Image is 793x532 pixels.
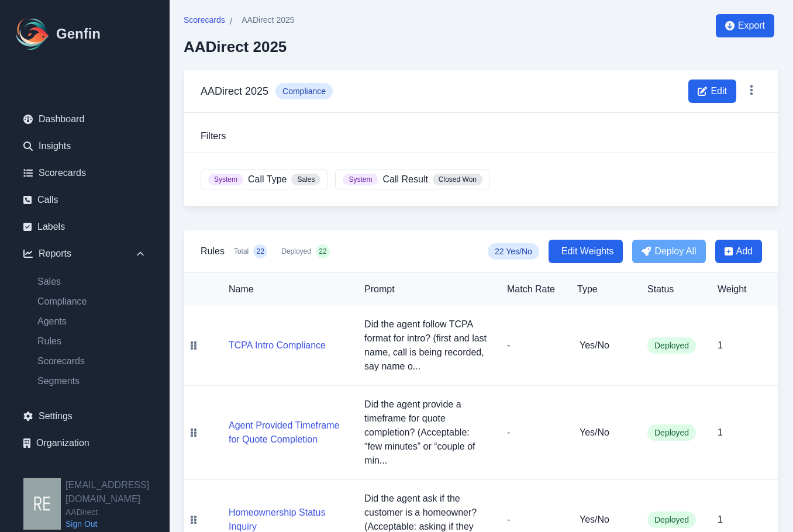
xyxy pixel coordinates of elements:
p: - [507,426,558,440]
h5: Yes/No [580,513,629,527]
h3: Filters [201,129,762,143]
a: Labels [14,215,156,239]
button: Edit [688,80,736,103]
a: Organization [14,431,156,455]
span: Edit Weights [561,244,614,258]
span: Call Type [248,172,287,186]
span: Scorecards [184,14,225,26]
th: Type [568,273,638,306]
span: 22 [257,247,264,256]
button: Export [716,14,774,37]
h5: Yes/No [580,426,629,440]
button: TCPA Intro Compliance [229,338,326,353]
span: Deployed [647,337,696,354]
a: Segments [28,374,156,388]
span: AADirect [65,506,170,518]
span: Deployed [281,247,311,256]
a: Dashboard [14,108,156,131]
button: Agent Provided Timeframe for Quote Completion [229,419,346,447]
button: Add [715,240,762,263]
h5: Yes/No [580,338,629,353]
button: Edit Weights [549,240,623,263]
img: resqueda@aadirect.com [23,478,61,530]
h3: Rules [201,244,225,258]
span: 1 [718,340,723,350]
div: Reports [14,242,156,265]
span: 22 Yes/No [488,243,539,260]
button: Deploy All [632,240,705,263]
th: Prompt [355,273,498,306]
span: System [343,174,378,185]
a: Sign Out [65,518,170,530]
a: Rules [28,334,156,348]
a: Settings [14,405,156,428]
span: Deployed [647,424,696,441]
span: 1 [718,514,723,524]
span: Call Result [382,172,427,186]
span: Deployed [647,512,696,528]
img: Logo [14,15,51,53]
p: - [507,338,558,353]
th: Status [638,273,708,306]
span: Deploy All [654,244,696,258]
a: Scorecards [28,354,156,368]
span: / [230,15,232,29]
th: Name [203,273,355,306]
h2: AADirect 2025 [184,38,295,56]
span: Add [736,244,753,258]
p: - [507,513,558,527]
a: Agent Provided Timeframe for Quote Completion [229,434,346,444]
a: Scorecards [184,14,225,29]
p: Did the agent follow TCPA format for intro? (first and last name, call is being recorded, say nam... [364,317,488,374]
span: Closed Won [433,174,482,185]
a: Scorecards [14,161,156,185]
a: Compliance [28,295,156,309]
span: System [208,174,243,185]
a: Sales [28,275,156,289]
a: TCPA Intro Compliance [229,340,326,350]
span: 22 [319,247,326,256]
a: Homeownership Status Inquiry [229,521,346,531]
span: Export [738,19,765,33]
span: Edit [711,84,727,98]
span: 1 [718,427,723,437]
span: Sales [291,174,320,185]
th: Weight [708,273,778,306]
a: Calls [14,188,156,212]
a: Insights [14,134,156,158]
h1: Genfin [56,25,101,43]
span: AADirect 2025 [242,14,294,26]
h2: [EMAIL_ADDRESS][DOMAIN_NAME] [65,478,170,506]
th: Match Rate [498,273,568,306]
a: Agents [28,315,156,329]
p: Did the agent provide a timeframe for quote completion? (Acceptable: “few minutes” or “couple of ... [364,398,488,468]
span: Compliance [275,83,333,99]
h3: AADirect 2025 [201,83,268,99]
span: Total [234,247,249,256]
